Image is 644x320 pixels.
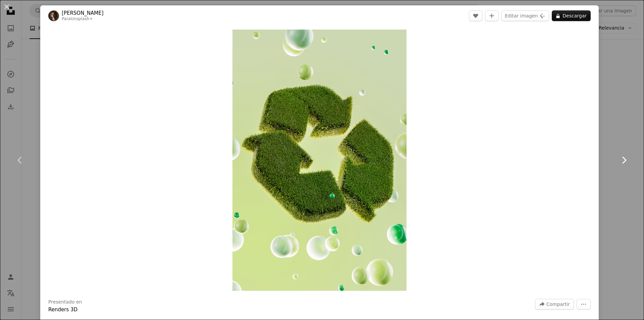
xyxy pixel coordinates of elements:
[48,10,59,21] img: Ve al perfil de Alex Shuper
[577,299,591,310] button: Más acciones
[48,307,77,313] a: Renders 3D
[546,299,570,309] span: Compartir
[232,30,407,291] img: Un reciclable verde hecho de hierba y burbujas
[501,10,549,21] button: Editar imagen
[232,30,407,291] button: Ampliar en esta imagen
[71,16,93,21] a: Unsplash+
[48,299,82,306] h3: Presentado en
[62,16,104,22] div: Para
[485,10,498,21] button: Añade a la colección
[62,10,104,16] a: [PERSON_NAME]
[469,10,482,21] button: Me gusta
[604,128,644,192] a: Siguiente
[535,299,574,310] button: Compartir esta imagen
[552,10,591,21] button: Descargar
